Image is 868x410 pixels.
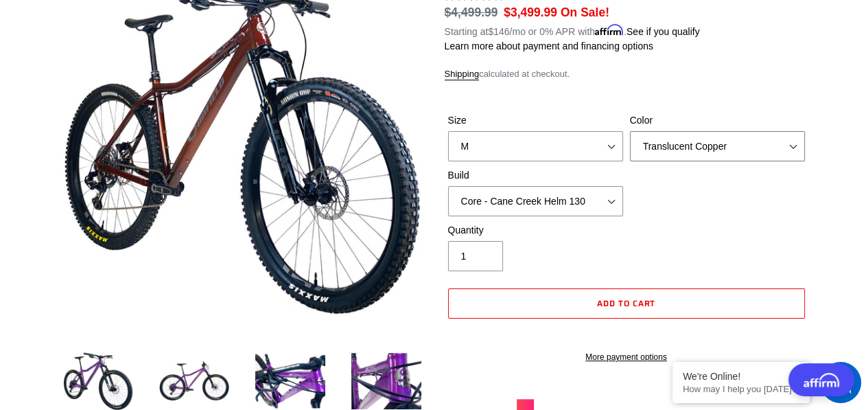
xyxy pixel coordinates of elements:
[561,3,609,21] span: On Sale!
[15,76,36,96] div: Navigation go back
[488,26,509,37] span: $146
[92,77,251,95] div: Chat with us now
[445,21,700,39] p: Starting at /mo or 0% APR with .
[44,69,78,103] img: d_696896380_company_1647369064580_696896380
[445,67,808,81] div: calculated at checkout.
[630,113,805,128] label: Color
[445,41,653,52] a: Learn more about payment and financing options
[448,351,805,363] a: More payment options
[595,24,624,36] span: Affirm
[683,384,799,394] p: How may I help you today?
[225,7,258,40] div: Minimize live chat window
[445,69,480,80] a: Shipping
[448,288,805,319] button: Add to cart
[448,113,623,128] label: Size
[80,119,189,258] span: We're online!
[7,268,261,316] textarea: Type your message and hit 'Enter'
[626,26,700,37] a: See if you qualify - Learn more about Affirm Financing (opens in modal)
[448,223,623,238] label: Quantity
[448,168,623,183] label: Build
[683,371,799,382] div: We're Online!
[504,5,557,19] span: $3,499.99
[445,5,498,19] s: $4,499.99
[597,297,656,310] span: Add to cart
